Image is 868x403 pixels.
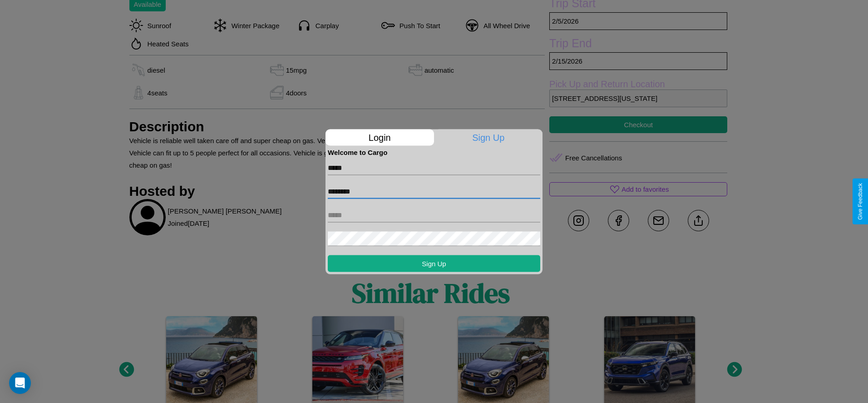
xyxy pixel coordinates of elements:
h4: Welcome to Cargo [328,148,540,156]
div: Open Intercom Messenger [9,372,31,394]
p: Login [325,129,434,145]
p: Sign Up [434,129,543,145]
button: Sign Up [328,255,540,272]
div: Give Feedback [857,183,863,220]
